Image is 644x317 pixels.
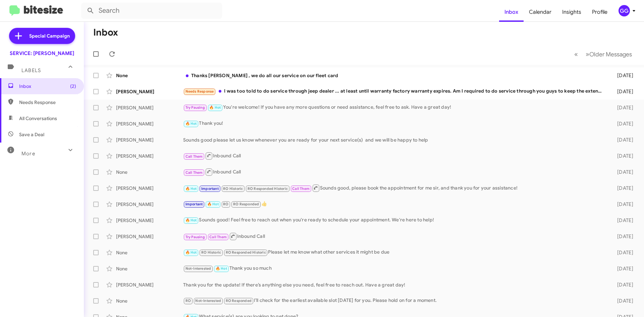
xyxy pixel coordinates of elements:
[185,89,214,94] span: Needs Response
[557,2,587,22] a: Insights
[185,202,203,206] span: Important
[183,137,606,143] div: Sounds good please let us know whenever you are ready for your next service(s) and we will be hap...
[183,72,606,79] div: Thanks [PERSON_NAME] , we do all our service on our fleet card
[499,2,524,22] a: Inbox
[613,5,637,16] button: GG
[9,28,75,44] a: Special Campaign
[619,5,630,16] div: GG
[116,281,183,288] div: [PERSON_NAME]
[216,266,227,271] span: 🔥 Hot
[606,185,639,192] div: [DATE]
[19,83,76,90] span: Inbox
[606,281,639,288] div: [DATE]
[183,297,606,305] div: I’ll check for the earliest available slot [DATE] for you. Please hold on for a moment.
[524,2,557,22] a: Calendar
[226,299,252,303] span: RO Responded
[185,170,203,175] span: Call Them
[185,187,197,191] span: 🔥 Hot
[574,50,578,58] span: «
[19,131,44,138] span: Save a Deal
[606,249,639,256] div: [DATE]
[183,88,606,95] div: I was too told to do service through jeep dealer ... at least until warranty factory warranty exp...
[183,104,606,111] div: You're welcome! If you have any more questions or need assistance, feel free to ask. Have a great...
[116,120,183,127] div: [PERSON_NAME]
[606,217,639,224] div: [DATE]
[183,120,606,127] div: Thank you!
[571,47,636,61] nav: Page navigation example
[185,235,205,239] span: Try Pausing
[185,250,197,255] span: 🔥 Hot
[606,72,639,79] div: [DATE]
[116,201,183,208] div: [PERSON_NAME]
[116,72,183,79] div: None
[195,299,221,303] span: Not-Interested
[201,187,219,191] span: Important
[29,33,70,39] span: Special Campaign
[116,185,183,192] div: [PERSON_NAME]
[185,105,205,110] span: Try Pausing
[21,67,41,73] span: Labels
[185,121,197,126] span: 🔥 Hot
[201,250,221,255] span: RO Historic
[223,202,228,206] span: RO
[183,200,606,208] div: 👍
[185,218,197,222] span: 🔥 Hot
[606,233,639,240] div: [DATE]
[207,202,219,206] span: 🔥 Hot
[116,153,183,159] div: [PERSON_NAME]
[606,88,639,95] div: [DATE]
[185,299,191,303] span: RO
[185,266,211,271] span: Not-Interested
[606,265,639,272] div: [DATE]
[606,298,639,304] div: [DATE]
[183,232,606,241] div: Inbound Call
[587,2,613,22] a: Profile
[606,169,639,175] div: [DATE]
[116,249,183,256] div: None
[116,137,183,143] div: [PERSON_NAME]
[570,47,582,61] button: Previous
[606,104,639,111] div: [DATE]
[606,137,639,143] div: [DATE]
[183,265,606,272] div: Thank you so much
[185,154,203,159] span: Call Them
[116,169,183,175] div: None
[21,151,35,157] span: More
[116,217,183,224] div: [PERSON_NAME]
[183,281,606,288] div: Thank you for the update! If there’s anything else you need, feel free to reach out. Have a great...
[116,265,183,272] div: None
[183,184,606,192] div: Sounds good, please book the appointment for me sir, and thank you for your assistance!
[606,120,639,127] div: [DATE]
[19,115,57,122] span: All Conversations
[226,250,266,255] span: RO Responded Historic
[81,3,222,19] input: Search
[233,202,259,206] span: RO Responded
[582,47,636,61] button: Next
[10,50,74,57] div: SERVICE: [PERSON_NAME]
[116,233,183,240] div: [PERSON_NAME]
[209,105,221,110] span: 🔥 Hot
[606,201,639,208] div: [DATE]
[183,249,606,256] div: Please let me know what other services it might be due
[183,152,606,160] div: Inbound Call
[116,104,183,111] div: [PERSON_NAME]
[116,88,183,95] div: [PERSON_NAME]
[589,51,632,58] span: Older Messages
[606,153,639,159] div: [DATE]
[183,216,606,224] div: Sounds good! Feel free to reach out when you're ready to schedule your appointment. We're here to...
[19,99,76,106] span: Needs Response
[183,168,606,176] div: Inbound Call
[116,298,183,304] div: None
[70,83,76,90] span: (2)
[209,235,227,239] span: Call Them
[586,50,589,58] span: »
[93,27,118,38] h1: Inbox
[292,187,310,191] span: Call Them
[223,187,243,191] span: RO Historic
[248,187,288,191] span: RO Responded Historic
